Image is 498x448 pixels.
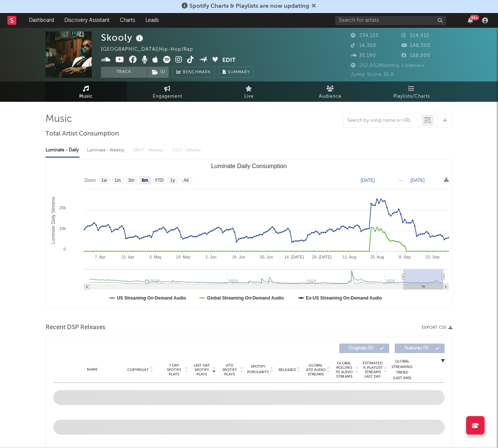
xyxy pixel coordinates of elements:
div: Skooly [101,31,145,44]
text: US Streaming On-Demand Audio [117,295,186,301]
text: [DATE] [361,178,375,183]
span: Originals ( 0 ) [344,346,378,351]
a: Dashboard [24,13,59,28]
text: 0 [64,247,66,251]
span: Recent DSP Releases [46,323,105,332]
a: Discovery Assistant [59,13,115,28]
a: Engagement [127,81,208,102]
span: Global ATD Audio Streams [306,363,326,377]
text: Global Streaming On-Demand Audio [207,295,284,301]
span: Jump Score: 35.8 [351,72,394,77]
text: Luminate Daily Consumption [211,163,287,169]
text: All [184,178,188,183]
text: 20k [59,205,66,210]
div: [GEOGRAPHIC_DATA] | Hip-Hop/Rap [101,45,202,54]
svg: Luminate Daily Consumption [46,160,452,308]
text: 6m [142,178,148,183]
div: 99 + [470,15,479,20]
text: [DATE] [411,178,425,183]
text: 21. Apr [121,255,134,259]
text: 30. Jun [260,255,273,259]
button: Export CSV [422,325,452,330]
button: Originals(0) [339,344,389,353]
span: Summary [228,70,250,74]
text: 14. [DATE] [284,255,304,259]
span: Last Day Spotify Plays [192,363,212,377]
a: Charts [115,13,140,28]
text: 10k [59,226,66,231]
a: Live [208,81,290,102]
span: Audience [319,92,342,101]
text: 22. Sep [425,255,440,259]
text: 28. [DATE] [312,255,332,259]
button: (1) [148,67,169,78]
span: 148,000 [402,43,431,48]
text: 2. Jun [205,255,216,259]
text: 11. Aug [343,255,356,259]
text: 16. Jun [232,255,245,259]
span: 35,190 [351,53,376,58]
div: Global Streaming Trend (Last 60D) [391,359,413,381]
div: Name [68,367,117,372]
span: 158,000 [402,53,431,58]
span: Copyright [127,368,149,372]
span: Features ( 0 ) [400,346,434,351]
span: Released [279,368,296,372]
span: 7 Day Spotify Plays [164,363,184,377]
span: Benchmark [183,68,211,77]
a: Music [46,81,127,102]
span: ( 1 ) [147,67,169,78]
text: → [398,178,403,183]
button: Summary [219,67,254,78]
span: 14,300 [351,43,376,48]
div: Luminate - Daily [46,144,80,157]
span: ATD Spotify Plays [220,363,239,377]
span: Total Artist Consumption [46,130,119,138]
div: Luminate - Weekly [87,144,126,157]
button: 99+ [468,17,473,23]
span: Engagement [153,92,182,101]
text: 1y [170,178,175,183]
span: 252,902 Monthly Listeners [351,63,424,68]
span: Estimated % Playlist Streams Last Day [363,361,383,379]
text: 25. Aug [370,255,384,259]
a: Benchmark [172,67,215,78]
text: 19. May [176,255,191,259]
span: Spotify Charts & Playlists are now updating [190,3,310,9]
span: 234,123 [351,33,378,38]
text: Ex-US Streaming On-Demand Audio [306,295,382,301]
button: Edit [223,56,236,65]
button: Track [101,67,147,78]
button: Features(0) [395,344,445,353]
span: Playlists/Charts [394,92,430,101]
text: 7. Apr [95,255,105,259]
a: Leads [140,13,164,28]
text: 3m [128,178,135,183]
span: Dismiss [312,3,316,9]
span: Music [80,92,93,101]
text: Zoom [84,178,96,183]
input: Search for artists [335,16,446,25]
a: Audience [290,81,371,102]
text: Luminate Daily Streams [51,197,56,244]
span: Spotify Popularity [248,364,269,375]
text: 1m [115,178,121,183]
input: Search by song name or URL [344,118,422,124]
span: Global Rolling 7D Audio Streams [334,361,354,379]
span: 514,912 [402,33,430,38]
a: Playlists/Charts [371,81,452,102]
text: 8. Sep [399,255,411,259]
text: 1w [101,178,107,183]
text: 5. May [149,255,162,259]
span: Live [244,92,254,101]
text: YTD [155,178,164,183]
